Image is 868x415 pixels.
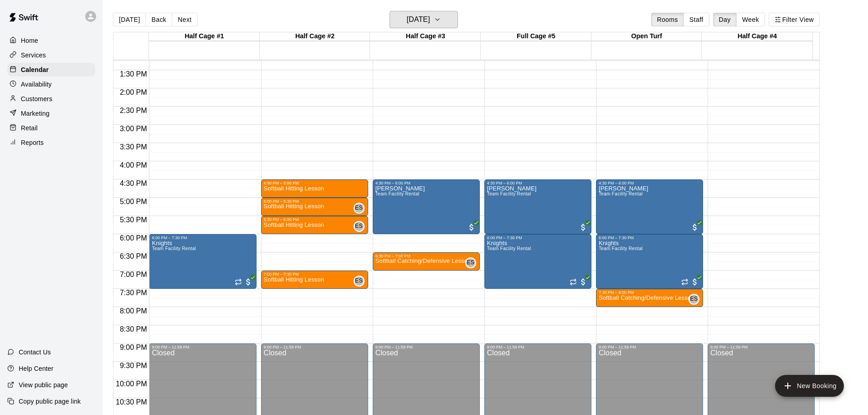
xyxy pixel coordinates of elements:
[172,13,197,26] button: Next
[21,109,50,118] p: Marketing
[579,277,588,287] span: All customers have paid
[702,32,812,41] div: Half Cage #4
[113,13,146,26] button: [DATE]
[7,77,95,91] a: Availability
[7,136,95,149] div: Reports
[467,223,476,232] span: All customers have paid
[375,345,477,349] div: 9:00 PM – 11:59 PM
[118,216,149,224] span: 5:30 PM
[21,123,38,133] p: Retail
[465,257,476,268] div: Erica Scales
[599,181,700,185] div: 4:30 PM – 6:00 PM
[579,223,588,232] span: All customers have paid
[599,236,700,240] div: 6:00 PM – 7:30 PM
[145,13,172,26] button: Back
[118,289,149,297] span: 7:30 PM
[7,107,95,120] a: Marketing
[118,161,149,169] span: 4:00 PM
[118,179,149,187] span: 4:30 PM
[118,70,149,78] span: 1:30 PM
[21,36,38,45] p: Home
[375,191,420,196] span: Team Facility Rental
[113,380,149,388] span: 10:00 PM
[469,257,476,268] span: Erica Scales
[373,252,480,271] div: 6:30 PM – 7:00 PM: Softball Catching/Defensive Lesson
[261,271,368,289] div: 7:00 PM – 7:30 PM: Softball Hitting Lesson
[599,191,643,196] span: Team Facility Rental
[152,236,253,240] div: 6:00 PM – 7:30 PM
[354,221,365,232] div: Erica Scales
[487,191,531,196] span: Team Facility Rental
[357,276,365,287] span: Erica Scales
[690,223,699,232] span: All customers have paid
[21,94,52,103] p: Customers
[599,246,643,251] span: Team Facility Rental
[19,364,53,373] p: Help Center
[152,246,196,251] span: Team Facility Rental
[118,362,149,369] span: 9:30 PM
[113,398,149,406] span: 10:30 PM
[599,345,700,349] div: 9:00 PM – 11:59 PM
[118,252,149,260] span: 6:30 PM
[651,13,684,26] button: Rooms
[118,343,149,351] span: 9:00 PM
[118,198,149,205] span: 5:00 PM
[7,121,95,135] a: Retail
[264,272,365,277] div: 7:00 PM – 7:30 PM
[375,254,477,258] div: 6:30 PM – 7:00 PM
[152,345,253,349] div: 9:00 PM – 11:59 PM
[570,278,577,286] span: Recurring event
[244,277,253,287] span: All customers have paid
[7,63,95,77] a: Calendar
[736,13,765,26] button: Week
[19,380,68,389] p: View public page
[683,13,709,26] button: Staff
[261,216,368,234] div: 5:30 PM – 6:00 PM: Softball Hitting Lesson
[149,32,260,41] div: Half Cage #1
[7,48,95,62] a: Services
[261,198,368,216] div: 5:00 PM – 5:30 PM: Softball Hitting Lesson
[354,276,365,287] div: Erica Scales
[487,236,589,240] div: 6:00 PM – 7:30 PM
[484,179,591,234] div: 4:30 PM – 6:00 PM: Omar Acevedo
[775,375,844,397] button: add
[710,345,812,349] div: 9:00 PM – 11:59 PM
[481,32,591,41] div: Full Cage #5
[264,345,365,349] div: 9:00 PM – 11:59 PM
[264,181,365,185] div: 4:30 PM – 5:00 PM
[118,143,149,151] span: 3:30 PM
[407,13,430,26] h6: [DATE]
[260,32,370,41] div: Half Cage #2
[7,92,95,106] div: Customers
[19,397,81,406] p: Copy public page link
[390,11,458,28] button: [DATE]
[355,204,363,213] span: ES
[373,179,480,234] div: 4:30 PM – 6:00 PM: Omar Acevedo
[487,181,589,185] div: 4:30 PM – 6:00 PM
[264,199,365,204] div: 5:00 PM – 5:30 PM
[21,65,49,74] p: Calendar
[235,278,242,286] span: Recurring event
[354,203,365,214] div: Erica Scales
[596,179,703,234] div: 4:30 PM – 6:00 PM: Omar Acevedo
[487,246,531,251] span: Team Facility Rental
[118,307,149,315] span: 8:00 PM
[261,179,368,198] div: 4:30 PM – 5:00 PM: Softball Hitting Lesson
[596,234,703,289] div: 6:00 PM – 7:30 PM: Knights
[370,32,481,41] div: Half Cage #3
[681,278,688,286] span: Recurring event
[688,294,699,305] div: Erica Scales
[484,234,591,289] div: 6:00 PM – 7:30 PM: Knights
[355,222,363,231] span: ES
[357,221,365,232] span: Erica Scales
[264,217,365,222] div: 5:30 PM – 6:00 PM
[19,348,51,357] p: Contact Us
[7,34,95,47] a: Home
[118,325,149,333] span: 8:30 PM
[690,295,698,304] span: ES
[375,181,477,185] div: 4:30 PM – 6:00 PM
